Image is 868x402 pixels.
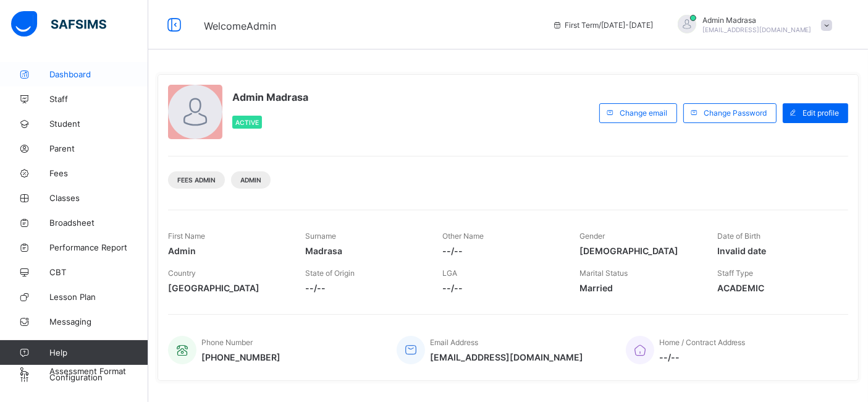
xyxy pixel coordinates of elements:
[430,338,478,347] span: Email Address
[717,231,761,241] span: Date of Birth
[49,193,148,203] span: Classes
[717,283,836,293] span: ACADEMIC
[168,246,287,256] span: Admin
[442,246,561,256] span: --/--
[49,119,148,129] span: Student
[11,11,106,37] img: safsims
[204,20,276,32] span: Welcome Admin
[580,283,699,293] span: Married
[803,108,839,118] span: Edit profile
[49,348,148,357] span: Help
[552,20,653,30] span: session/term information
[49,69,148,79] span: Dashboard
[49,143,148,153] span: Parent
[49,242,148,252] span: Performance Report
[232,91,308,103] span: Admin Madrasa
[49,94,148,104] span: Staff
[659,338,746,347] span: Home / Contract Address
[442,231,484,241] span: Other Name
[442,283,561,293] span: --/--
[49,267,148,277] span: CBT
[240,176,261,184] span: Admin
[717,268,753,278] span: Staff Type
[430,352,583,362] span: [EMAIL_ADDRESS][DOMAIN_NAME]
[201,352,280,362] span: [PHONE_NUMBER]
[580,246,699,256] span: [DEMOGRAPHIC_DATA]
[702,15,812,25] span: Admin Madrasa
[305,268,355,278] span: State of Origin
[702,26,812,33] span: [EMAIL_ADDRESS][DOMAIN_NAME]
[620,108,667,118] span: Change email
[717,246,836,256] span: Invalid date
[168,268,196,278] span: Country
[177,176,216,184] span: Fees Admin
[665,15,838,35] div: AdminMadrasa
[704,108,767,118] span: Change Password
[49,317,148,327] span: Messaging
[49,292,148,302] span: Lesson Plan
[580,231,605,241] span: Gender
[305,246,424,256] span: Madrasa
[659,352,746,362] span: --/--
[235,119,259,126] span: Active
[442,268,457,278] span: LGA
[819,359,856,396] button: Open asap
[580,268,628,278] span: Marital Status
[49,372,148,382] span: Configuration
[168,231,205,241] span: First Name
[305,231,336,241] span: Surname
[305,283,424,293] span: --/--
[49,218,148,228] span: Broadsheet
[168,283,287,293] span: [GEOGRAPHIC_DATA]
[49,168,148,178] span: Fees
[201,338,253,347] span: Phone Number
